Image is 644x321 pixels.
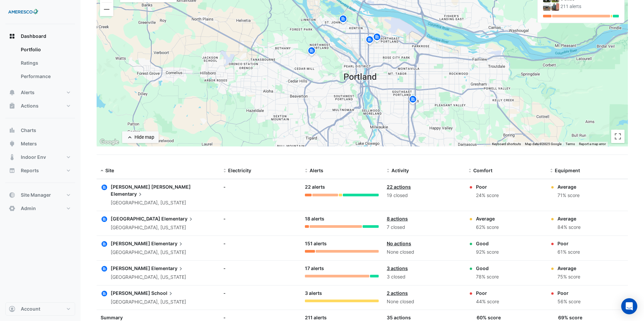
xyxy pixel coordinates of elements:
div: 211 alerts [560,3,619,10]
div: Poor [557,290,581,297]
div: Poor [476,290,499,297]
app-icon: Admin [9,205,15,212]
div: - [223,240,297,247]
div: Good [476,265,499,272]
div: Open Intercom Messenger [621,298,637,314]
img: site-pin.svg [306,46,317,58]
span: Summary [101,315,123,320]
app-icon: Actions [9,103,15,109]
span: Meters [21,140,37,147]
button: Keyboard shortcuts [492,142,521,146]
div: Hide map [135,134,154,141]
img: site-pin.svg [364,35,375,47]
span: [PERSON_NAME] [PERSON_NAME] [111,184,191,190]
button: Actions [5,99,75,113]
app-icon: Meters [9,140,15,147]
div: 19 closed [387,192,461,199]
span: [PERSON_NAME] [111,290,150,296]
span: Comfort [473,168,492,173]
span: Dashboard [21,33,46,40]
div: 22 alerts [305,183,379,191]
span: Elementary [151,265,184,272]
span: Elementary [161,215,194,222]
div: [GEOGRAPHIC_DATA], [US_STATE] [111,199,215,207]
a: Report a map error [579,142,606,146]
span: [PERSON_NAME] [111,241,150,246]
img: site-pin.svg [408,94,418,106]
span: Account [21,306,40,312]
div: [GEOGRAPHIC_DATA], [US_STATE] [111,298,186,306]
div: 7 closed [387,223,461,231]
div: 151 alerts [305,240,379,248]
span: Elementary [151,240,184,247]
a: Ratings [15,56,75,70]
a: No actions [387,241,411,246]
app-icon: Charts [9,127,15,134]
button: Dashboard [5,29,75,43]
div: 62% score [476,223,499,231]
a: 22 actions [387,184,411,190]
div: - [223,183,297,190]
button: Toggle fullscreen view [611,130,625,143]
div: 56% score [557,298,581,306]
span: Alerts [310,168,323,173]
div: 18 alerts [305,215,379,223]
div: None closed [387,248,461,256]
app-icon: Alerts [9,89,15,96]
div: Good [476,240,499,247]
a: Open this area in Google Maps (opens a new window) [98,138,120,146]
span: Site [105,168,114,173]
div: - [223,265,297,272]
div: 92% score [476,248,499,256]
div: 60% score [477,314,501,321]
span: Actions [21,103,39,109]
button: Admin [5,202,75,215]
a: Terms (opens in new tab) [566,142,575,146]
span: Alerts [21,89,35,96]
a: Portfolio [15,43,75,56]
div: 61% score [557,248,580,256]
div: Average [557,183,580,190]
span: Admin [21,205,36,212]
img: site-pin.svg [338,14,348,26]
div: [GEOGRAPHIC_DATA], [US_STATE] [111,224,194,232]
div: Average [557,215,581,222]
button: Charts [5,124,75,137]
app-icon: Site Manager [9,192,15,198]
div: 35 actions [387,314,461,321]
span: Charts [21,127,36,134]
a: Performance [15,70,75,83]
div: Average [476,215,499,222]
span: School [151,290,174,297]
span: Equipment [555,168,580,173]
span: [GEOGRAPHIC_DATA] [111,216,160,221]
span: Activity [391,168,409,173]
span: Indoor Env [21,154,46,160]
div: Poor [557,240,580,247]
button: Zoom out [100,3,113,16]
button: Account [5,302,75,316]
div: - [223,314,297,321]
a: 8 actions [387,216,408,221]
div: 17 alerts [305,265,379,272]
span: [PERSON_NAME] [111,265,150,271]
a: 3 actions [387,265,408,271]
div: 84% score [557,223,581,231]
div: Average [557,265,580,272]
button: Alerts [5,86,75,99]
span: Elementary [111,190,144,198]
div: 71% score [557,192,580,199]
a: 2 actions [387,290,408,296]
img: Company Logo [8,5,38,19]
div: Poor [476,183,499,190]
img: Google [98,138,120,146]
span: Map data ©2025 Google [525,142,561,146]
app-icon: Dashboard [9,33,15,40]
div: [GEOGRAPHIC_DATA], [US_STATE] [111,273,186,281]
div: Dashboard [5,43,75,86]
span: Electricity [228,168,251,173]
span: Site Manager [21,192,51,198]
div: 78% score [476,273,499,281]
div: 3 closed [387,273,461,281]
div: - [223,215,297,222]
